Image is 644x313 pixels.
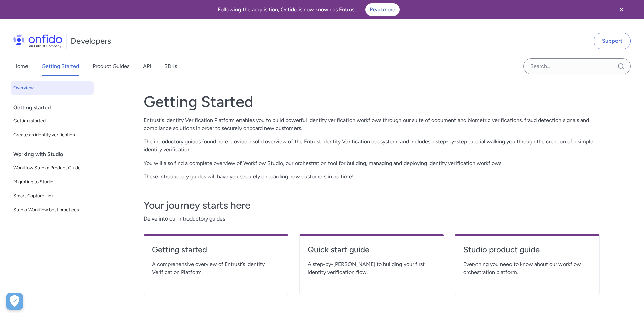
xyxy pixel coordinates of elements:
[144,138,600,154] p: The introductory guides found here provide a solid overview of the Entrust Identity Verification ...
[8,3,609,16] div: Following the acquisition, Onfido is now known as Entrust.
[594,33,631,49] a: Support
[463,244,591,255] h4: Studio product guide
[463,260,591,276] span: Everything you need to know about our workflow orchestration platform.
[609,1,634,18] button: Close banner
[308,244,436,260] a: Quick start guide
[11,81,94,95] a: Overview
[13,192,91,200] span: Smart Capture Link
[144,215,600,223] span: Delve into our introductory guides
[523,58,631,74] input: Onfido search input field
[365,3,400,16] a: Read more
[11,161,94,175] a: Workflow Studio: Product Guide
[13,84,91,92] span: Overview
[152,244,280,255] h4: Getting started
[143,57,151,76] a: API
[144,116,600,132] p: Entrust's Identity Verification Platform enables you to build powerful identity verification work...
[144,92,600,111] h1: Getting Started
[13,206,91,214] span: Studio Workflow best practices
[308,244,436,255] h4: Quick start guide
[308,260,436,276] span: A step-by-[PERSON_NAME] to building your first identity verification flow.
[93,57,129,76] a: Product Guides
[463,244,591,260] a: Studio product guide
[71,36,111,46] h1: Developers
[13,34,62,48] img: Onfido Logo
[11,128,94,142] a: Create an identity verification
[144,173,600,181] p: These introductory guides will have you securely onboarding new customers in no time!
[13,101,96,114] div: Getting started
[152,260,280,276] span: A comprehensive overview of Entrust’s Identity Verification Platform.
[144,199,600,212] h3: Your journey starts here
[618,6,626,14] svg: Close banner
[11,114,94,128] a: Getting started
[164,57,177,76] a: SDKs
[11,203,94,217] a: Studio Workflow best practices
[11,175,94,189] a: Migrating to Studio
[42,57,79,76] a: Getting Started
[152,244,280,260] a: Getting started
[13,178,91,186] span: Migrating to Studio
[13,131,91,139] span: Create an identity verification
[13,148,96,161] div: Working with Studio
[6,293,23,310] div: Cookie Preferences
[13,164,91,172] span: Workflow Studio: Product Guide
[13,57,28,76] a: Home
[11,189,94,203] a: Smart Capture Link
[6,293,23,310] button: Open Preferences
[144,159,600,167] p: You will also find a complete overview of Workflow Studio, our orchestration tool for building, m...
[13,117,91,125] span: Getting started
